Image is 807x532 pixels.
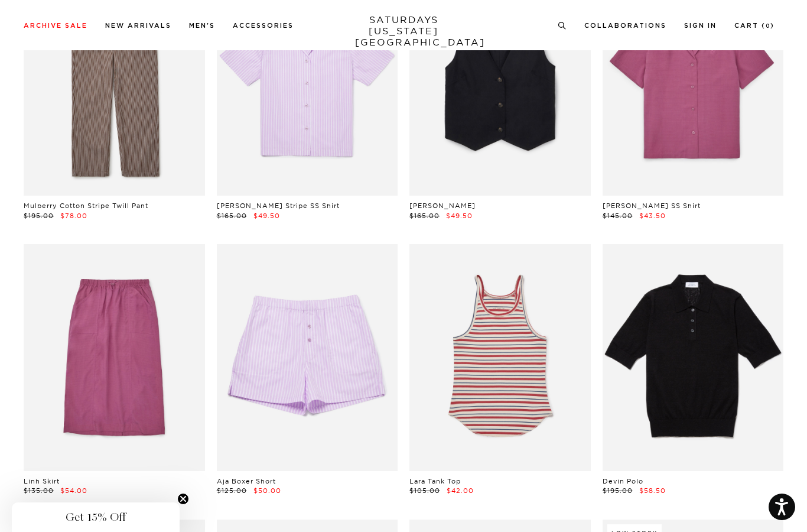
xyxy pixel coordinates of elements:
span: $135.00 [24,486,54,495]
a: Aja Boxer Short [217,477,276,485]
span: $195.00 [24,212,54,220]
a: Collaborations [584,22,666,29]
a: Devin Polo [603,477,643,485]
span: $105.00 [409,486,440,495]
a: Lara Tank Top [409,477,461,485]
div: Get 15% OffClose teaser [12,502,180,532]
span: $165.00 [409,212,440,220]
a: Archive Sale [24,22,87,29]
a: Accessories [233,22,294,29]
button: Close teaser [177,493,189,505]
span: $165.00 [217,212,247,220]
span: $49.50 [446,212,473,220]
span: $43.50 [639,212,666,220]
a: SATURDAYS[US_STATE][GEOGRAPHIC_DATA] [355,14,453,48]
a: New Arrivals [105,22,171,29]
a: Sign In [684,22,717,29]
a: [PERSON_NAME] Stripe SS Shirt [217,202,340,210]
a: [PERSON_NAME] [409,202,476,210]
span: $42.00 [447,486,474,495]
span: $54.00 [60,486,87,495]
a: [PERSON_NAME] SS Shirt [603,202,701,210]
a: Men's [189,22,215,29]
span: $58.50 [639,486,666,495]
span: $49.50 [253,212,280,220]
span: $195.00 [603,486,633,495]
span: Get 15% Off [66,510,126,524]
span: $78.00 [60,212,87,220]
span: $145.00 [603,212,633,220]
span: $50.00 [253,486,281,495]
a: Linh Skirt [24,477,60,485]
a: Mulberry Cotton Stripe Twill Pant [24,202,148,210]
span: $125.00 [217,486,247,495]
a: Cart (0) [734,22,775,29]
small: 0 [766,24,770,29]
